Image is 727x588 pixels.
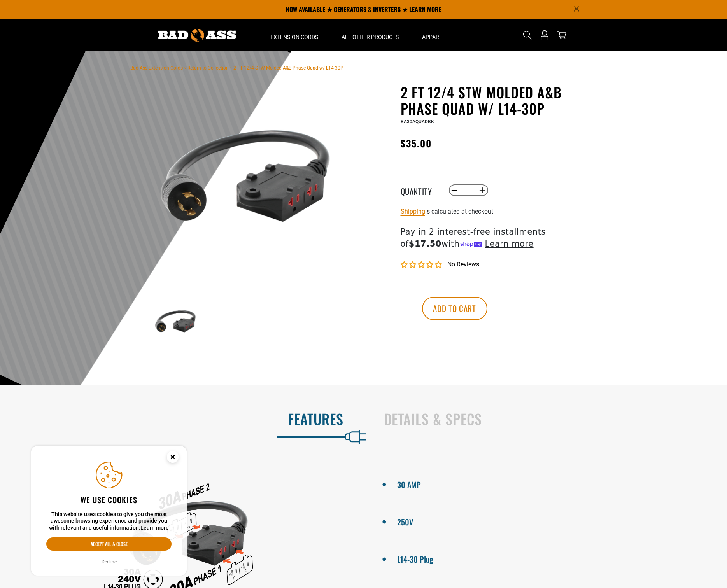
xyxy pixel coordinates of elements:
[401,261,443,269] span: 0.00 stars
[270,33,318,40] span: Extension Cords
[187,65,229,71] a: Return to Collection
[46,495,172,505] h2: We use cookies
[233,65,343,71] span: 2 FT 12/4 STW Molded A&B Phase Quad w/ L14-30P
[397,514,700,528] li: 250V
[384,411,711,427] h2: Details & Specs
[401,136,432,150] span: $35.00
[16,411,343,427] h2: Features
[230,65,232,71] span: ›
[397,551,700,565] li: L14-30 Plug
[130,63,343,72] nav: breadcrumbs
[158,29,236,42] img: Bad Ass Extension Cords
[330,19,410,51] summary: All Other Products
[184,65,186,71] span: ›
[31,446,187,576] aside: Cookie Consent
[401,84,591,117] h1: 2 FT 12/4 STW Molded A&B Phase Quad w/ L14-30P
[401,119,434,124] span: BA30AQUADBK
[410,19,457,51] summary: Apparel
[99,558,119,566] button: Decline
[422,33,445,40] span: Apparel
[401,206,591,217] div: is calculated at checkout.
[46,537,172,551] button: Accept all & close
[140,525,169,531] a: Learn more
[422,297,487,320] button: Add to cart
[342,33,399,40] span: All Other Products
[401,208,425,215] a: Shipping
[46,511,172,532] p: This website uses cookies to give you the most awesome browsing experience and provide you with r...
[447,261,479,268] span: No reviews
[130,65,183,71] a: Bad Ass Extension Cords
[521,29,534,41] summary: Search
[259,19,330,51] summary: Extension Cords
[397,477,700,491] li: 30 AMP
[401,185,440,195] label: Quantity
